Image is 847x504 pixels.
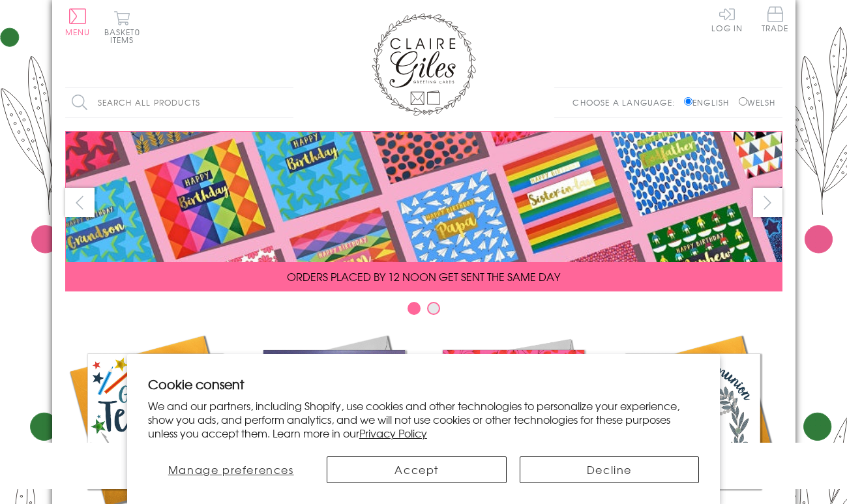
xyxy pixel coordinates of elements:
[762,7,789,32] span: Trade
[711,7,743,32] a: Log In
[148,399,699,439] p: We and our partners, including Shopify, use cookies and other technologies to personalize your ex...
[65,301,782,321] div: Carousel Pagination
[110,26,140,46] span: 0 items
[148,375,699,393] h2: Cookie consent
[572,96,681,108] p: Choose a language:
[739,97,747,106] input: Welsh
[520,456,699,483] button: Decline
[168,462,294,477] span: Manage preferences
[753,188,782,217] button: next
[327,456,506,483] button: Accept
[148,456,314,483] button: Manage preferences
[65,88,293,117] input: Search all products
[287,269,560,284] span: ORDERS PLACED BY 12 NOON GET SENT THE SAME DAY
[372,13,476,116] img: Claire Giles Greetings Cards
[104,10,140,44] button: Basket0 items
[65,8,91,36] button: Menu
[427,302,440,315] button: Carousel Page 2
[739,96,776,108] label: Welsh
[280,88,293,117] input: Search
[359,425,427,441] a: Privacy Policy
[408,302,421,315] button: Carousel Page 1 (Current Slide)
[684,96,736,108] label: English
[65,26,91,38] span: Menu
[65,188,95,217] button: prev
[762,7,789,35] a: Trade
[684,97,692,106] input: English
